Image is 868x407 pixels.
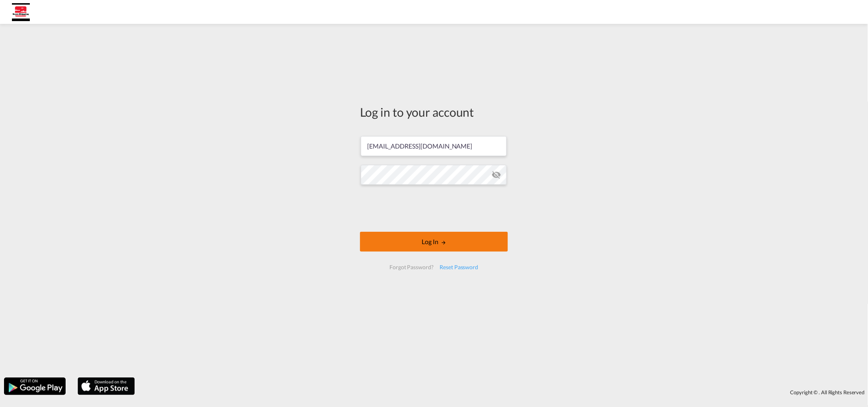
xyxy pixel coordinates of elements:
[12,3,30,21] img: ac88b860a97111eea8db9d0149f830f7.jpg
[374,193,494,224] iframe: reCAPTCHA
[361,136,507,156] input: Enter email/phone number
[437,260,482,274] div: Reset Password
[492,170,501,180] md-icon: icon-eye-off
[77,377,136,396] img: apple.png
[360,232,508,252] button: LOGIN
[3,377,66,396] img: google.png
[139,385,868,399] div: Copyright © . All Rights Reserved
[360,104,508,120] div: Log in to your account
[386,260,436,274] div: Forgot Password?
